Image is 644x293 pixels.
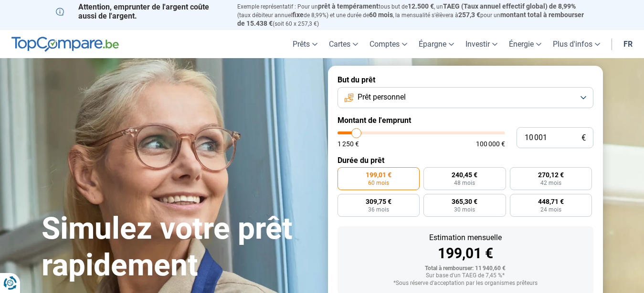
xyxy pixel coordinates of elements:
span: Prêt personnel [358,92,406,102]
h1: Simulez votre prêt rapidement [42,211,317,284]
span: 309,75 € [366,198,391,205]
div: Sur base d'un TAEG de 7,45 %* [345,273,586,279]
button: Prêt personnel [338,87,593,108]
label: Durée du prêt [338,156,593,165]
span: 60 mois [368,180,389,186]
a: Épargne [413,30,460,58]
span: fixe [292,11,304,19]
div: 199,01 € [345,246,586,261]
span: TAEG (Taux annuel effectif global) de 8,99% [443,2,576,10]
div: Estimation mensuelle [345,234,586,242]
a: Investir [460,30,503,58]
p: Attention, emprunter de l'argent coûte aussi de l'argent. [56,2,226,20]
span: 365,30 € [452,198,477,205]
span: € [581,134,586,142]
a: Prêts [287,30,323,58]
p: Exemple représentatif : Pour un tous but de , un (taux débiteur annuel de 8,99%) et une durée de ... [237,2,589,28]
span: montant total à rembourser de 15.438 € [237,11,584,27]
label: But du prêt [338,75,593,84]
span: 100 000 € [476,141,505,147]
span: 48 mois [454,180,475,186]
div: *Sous réserve d'acceptation par les organismes prêteurs [345,280,586,287]
span: 30 mois [454,207,475,212]
span: 12.500 € [408,2,434,10]
a: fr [618,30,638,58]
div: Total à rembourser: 11 940,60 € [345,265,586,272]
span: 257,3 € [458,11,480,19]
span: 24 mois [540,207,561,212]
a: Comptes [364,30,413,58]
span: 240,45 € [452,172,477,178]
span: 448,71 € [538,198,564,205]
span: 270,12 € [538,172,564,178]
span: prêt à tempérament [318,2,379,10]
span: 199,01 € [366,172,391,178]
span: 1 250 € [338,141,359,147]
a: Cartes [323,30,364,58]
label: Montant de l'emprunt [338,116,593,125]
img: TopCompare [11,37,119,52]
span: 36 mois [368,207,389,212]
span: 42 mois [540,180,561,186]
a: Énergie [503,30,547,58]
a: Plus d'infos [547,30,606,58]
span: 60 mois [369,11,393,19]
